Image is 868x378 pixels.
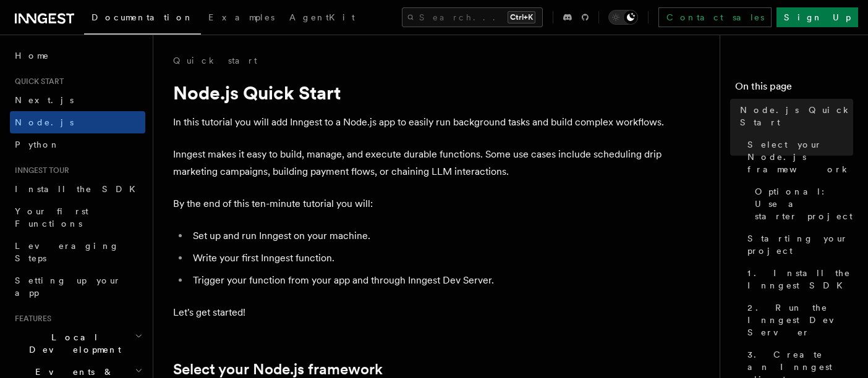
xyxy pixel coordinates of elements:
[10,44,145,67] a: Home
[508,11,535,23] kbd: Ctrl+K
[10,331,135,356] span: Local Development
[402,7,543,27] button: Search...Ctrl+K
[15,117,74,127] span: Node.js
[189,250,668,267] li: Write your first Inngest function.
[777,7,858,27] a: Sign Up
[189,272,668,289] li: Trigger your function from your app and through Inngest Dev Server.
[747,232,853,257] span: Starting your project
[15,95,74,105] span: Next.js
[735,79,853,99] h4: On this page
[10,200,145,235] a: Your first Functions
[84,4,201,35] a: Documentation
[10,178,145,200] a: Install the SDK
[658,7,772,27] a: Contact sales
[750,180,853,227] a: Optional: Use a starter project
[201,4,282,33] a: Examples
[15,184,143,194] span: Install the SDK
[189,227,668,245] li: Set up and run Inngest on your machine.
[15,140,60,149] span: Python
[282,4,362,33] a: AgentKit
[740,104,853,128] span: Node.js Quick Start
[742,296,853,343] a: 2. Run the Inngest Dev Server
[15,275,121,298] span: Setting up your app
[10,89,145,111] a: Next.js
[10,314,51,324] span: Features
[10,77,64,86] span: Quick start
[755,185,853,222] span: Optional: Use a starter project
[15,206,88,229] span: Your first Functions
[735,99,853,133] a: Node.js Quick Start
[10,235,145,269] a: Leveraging Steps
[173,114,668,131] p: In this tutorial you will add Inngest to a Node.js app to easily run background tasks and build c...
[10,269,145,304] a: Setting up your app
[747,267,853,292] span: 1. Install the Inngest SDK
[15,49,49,62] span: Home
[742,227,853,262] a: Starting your project
[10,326,145,361] button: Local Development
[173,304,668,321] p: Let's get started!
[608,10,638,25] button: Toggle dark mode
[173,82,668,104] h1: Node.js Quick Start
[173,146,668,180] p: Inngest makes it easy to build, manage, and execute durable functions. Some use cases include sch...
[173,54,257,67] a: Quick start
[10,111,145,133] a: Node.js
[173,361,383,378] a: Select your Node.js framework
[15,241,119,263] span: Leveraging Steps
[742,262,853,296] a: 1. Install the Inngest SDK
[173,195,668,212] p: By the end of this ten-minute tutorial you will:
[747,138,853,175] span: Select your Node.js framework
[747,301,853,338] span: 2. Run the Inngest Dev Server
[10,166,69,175] span: Inngest tour
[742,133,853,180] a: Select your Node.js framework
[289,12,355,22] span: AgentKit
[208,12,274,22] span: Examples
[10,133,145,156] a: Python
[91,12,194,22] span: Documentation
